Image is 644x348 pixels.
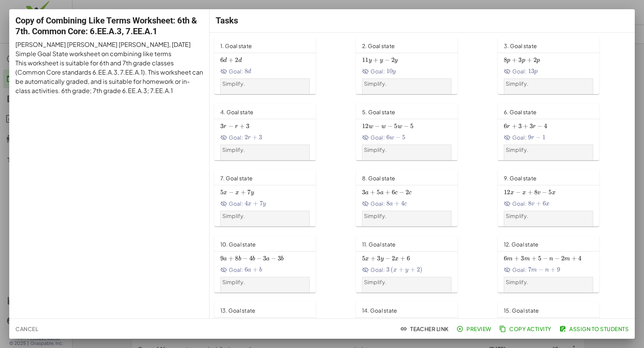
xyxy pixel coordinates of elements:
span: 12 [504,188,510,196]
span: 7 [260,200,263,207]
span: 1 [542,133,545,141]
span: d [223,57,227,63]
span: x [248,201,252,207]
span: + [253,200,258,207]
span: 5 [362,255,365,262]
span: Goal: [362,133,385,142]
span: − [542,188,547,196]
span: Preview [458,325,491,332]
span: m [564,256,570,262]
span: Teacher Link [402,325,449,332]
span: Goal: [362,200,385,208]
i: Goal State is hidden. [362,68,369,75]
span: 6 [220,56,223,64]
span: v [537,190,540,196]
span: 8 [245,67,248,75]
span: + [512,56,517,64]
i: Goal State is hidden. [504,200,511,207]
span: − [399,188,404,196]
span: 6 [504,255,507,262]
span: r [531,135,534,141]
span: Goal: [220,67,243,75]
span: − [516,188,521,196]
span: 2 [235,56,238,64]
span: − [537,122,542,130]
span: 3 [521,255,524,262]
span: + [550,266,555,273]
p: Simplify. [506,212,592,220]
span: 11 [362,56,369,64]
a: 5. Goal stateGoal:Simplify. [356,103,488,160]
span: b [238,256,241,262]
span: − [536,133,541,141]
span: 6. Goal state [504,108,537,115]
span: 2 [245,133,248,141]
span: ) [420,266,423,273]
span: Goal: [220,133,243,142]
span: w [369,123,373,130]
a: 8. Goal stateGoal:Simplify. [356,170,488,226]
span: 15. Goal state [504,307,539,314]
span: − [555,255,560,262]
span: 2 [391,56,394,64]
button: Assign to Students [558,322,632,336]
span: 4. Goal state [220,108,253,115]
span: 5 [377,188,380,196]
span: − [229,188,234,196]
p: Simple Goal State worksheet on combining like terms [15,49,203,58]
span: 3 [518,56,522,64]
span: + [371,255,376,262]
span: x [395,256,399,262]
span: 10. Goal state [220,241,256,248]
span: w [381,123,386,130]
span: r [235,123,238,130]
span: y [251,190,254,196]
i: Goal State is hidden. [504,134,511,141]
span: 9 [528,133,531,141]
span: Goal: [220,200,243,208]
span: 12. Goal state [504,241,539,248]
span: 2 [561,255,564,262]
i: Goal State is hidden. [504,266,511,273]
a: Preview [455,322,495,336]
p: Simplify. [364,80,450,88]
span: x [522,190,526,196]
span: 6 [543,200,546,207]
span: w [389,135,394,141]
span: + [514,255,519,262]
span: 4 [249,255,252,262]
span: + [527,56,532,64]
span: 3 [377,255,380,262]
span: 3 [530,122,533,130]
span: + [373,56,378,64]
span: 4 [544,122,547,130]
span: Goal: [362,266,385,274]
span: + [410,266,415,273]
span: 1. Goal state [220,42,252,49]
span: 9. Goal state [504,175,537,181]
span: a [380,190,384,196]
span: r [507,123,510,130]
a: 7. Goal stateGoal:Simplify. [214,170,347,226]
span: a [223,256,227,262]
span: r [223,123,226,130]
i: Goal State is hidden. [220,200,227,207]
span: a [248,267,251,273]
span: 5 [394,122,397,130]
span: 5. Goal state [362,108,395,115]
p: Simplify. [364,212,450,220]
span: 6 [386,133,389,141]
span: + [572,255,577,262]
span: + [532,255,537,262]
span: 7. Goal state [220,175,253,181]
span: Goal: [504,266,527,274]
a: 9. Goal stateGoal:Simplify. [498,170,630,226]
span: x [546,201,550,207]
span: Goal: [504,67,527,75]
span: Goal: [504,133,527,142]
button: Cancel [12,322,41,336]
span: 2 [406,188,409,196]
span: + [512,122,517,130]
a: 2. Goal stateGoal:Simplify. [356,37,488,94]
span: + [399,266,404,273]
